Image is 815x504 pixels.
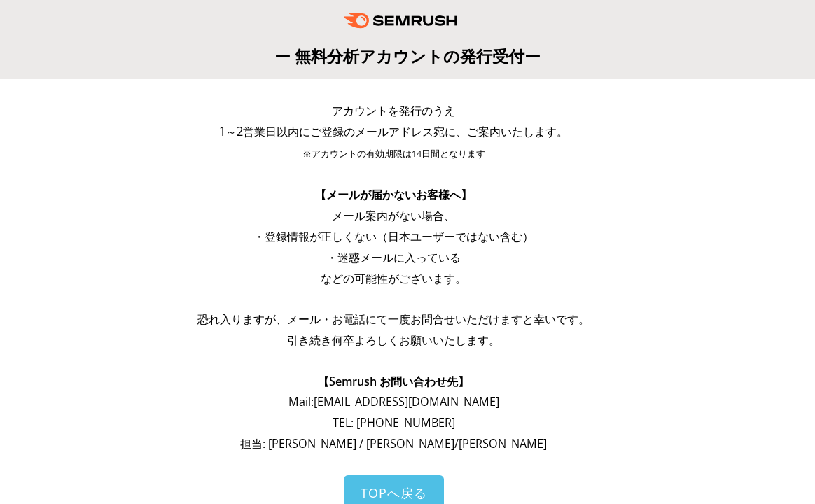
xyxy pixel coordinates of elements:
span: 1～2営業日以内にご登録のメールアドレス宛に、ご案内いたします。 [219,124,568,139]
span: TEL: [PHONE_NUMBER] [333,415,455,430]
span: Mail: [EMAIL_ADDRESS][DOMAIN_NAME] [288,394,499,409]
span: ・迷惑メールに入っている [326,250,461,265]
span: 恐れ入りますが、メール・お電話にて一度お問合せいただけますと幸いです。 [197,311,590,327]
span: ・登録情報が正しくない（日本ユーザーではない含む） [253,229,534,244]
span: メール案内がない場合、 [332,208,455,223]
span: ー 無料分析アカウントの発行受付ー [274,45,541,67]
span: などの可能性がございます。 [321,271,466,286]
span: 担当: [PERSON_NAME] / [PERSON_NAME]/[PERSON_NAME] [240,436,547,451]
span: TOPへ戻る [361,484,427,501]
span: アカウントを発行のうえ [332,103,455,118]
span: 【メールが届かないお客様へ】 [315,187,472,202]
span: 【Semrush お問い合わせ先】 [318,374,469,389]
span: 引き続き何卒よろしくお願いいたします。 [287,332,500,348]
span: ※アカウントの有効期限は14日間となります [302,148,485,160]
